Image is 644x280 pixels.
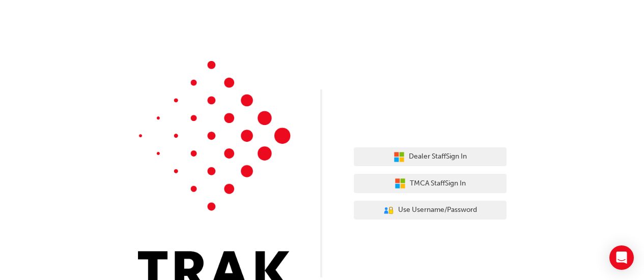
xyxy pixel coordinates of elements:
[410,178,466,190] span: TMCA Staff Sign In
[398,204,477,216] span: Use Username/Password
[354,147,507,167] button: Dealer StaffSign In
[409,151,467,163] span: Dealer Staff Sign In
[609,245,634,270] div: Open Intercom Messenger
[354,174,507,193] button: TMCA StaffSign In
[354,201,507,220] button: Use Username/Password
